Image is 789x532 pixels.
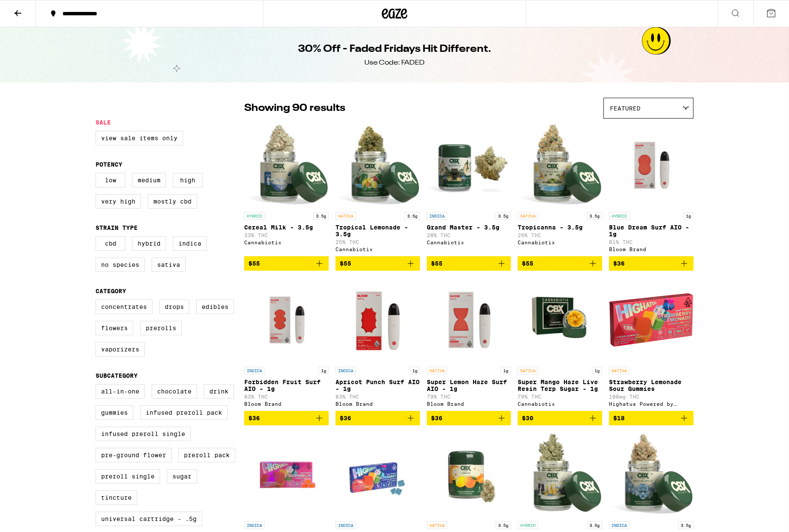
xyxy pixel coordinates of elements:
p: SATIVA [518,212,538,220]
button: Add to bag [244,411,329,425]
p: INDICA [244,521,265,529]
p: INDICA [609,521,629,529]
img: Cannabiotix - Cereal Milk - 3.5g [244,123,329,208]
p: Apricot Punch Surf AIO - 1g [335,379,420,392]
img: Bloom Brand - Blue Dream Surf AIO - 1g [609,123,693,208]
p: 81% THC [609,239,693,245]
p: INDICA [335,521,356,529]
label: Pre-ground Flower [96,448,172,462]
p: 79% THC [427,394,511,399]
img: Cannabiotix - Grand Master - 3.5g [427,123,511,208]
label: Drops [159,300,189,314]
label: Concentrates [96,300,152,314]
label: Chocolate [152,384,197,399]
img: Bloom Brand - Apricot Punch Surf AIO - 1g [335,277,420,362]
img: Highatus Powered by Cannabiotix - Blueberry 1:1:1 Gummies [335,432,420,517]
p: Tropicanna - 3.5g [518,224,602,231]
legend: Strain Type [96,224,138,231]
label: View Sale Items Only [96,131,183,145]
p: Super Lemon Haze Surf AIO - 1g [427,379,511,392]
p: 33% THC [244,232,329,238]
label: CBD [96,236,125,251]
button: Add to bag [518,411,602,425]
a: Open page for Forbidden Fruit Surf AIO - 1g from Bloom Brand [244,277,329,411]
label: Universal Cartridge - .5g [96,512,202,526]
label: Infused Preroll Pack [140,405,228,420]
legend: Subcategory [96,372,138,379]
legend: Category [96,288,126,294]
img: Bloom Brand - Super Lemon Haze Surf AIO - 1g [427,277,511,362]
button: Add to bag [609,411,693,425]
a: Open page for Super Lemon Haze Surf AIO - 1g from Bloom Brand [427,277,511,411]
div: Bloom Brand [244,401,329,407]
p: SATIVA [427,521,447,529]
label: Medium [132,173,166,187]
img: Highatus Powered by Cannabiotix - Watermelon Sour Gummies [244,432,329,517]
span: $55 [340,260,351,267]
p: SATIVA [609,367,629,374]
span: $36 [613,260,625,267]
div: Cannabiotix [518,401,602,407]
label: Preroll Single [96,469,160,484]
p: 1g [410,367,420,374]
div: Cannabiotix [335,246,420,252]
p: 3.5g [313,212,329,220]
div: Highatus Powered by Cannabiotix [609,401,693,407]
p: Forbidden Fruit Surf AIO - 1g [244,379,329,392]
p: 25% THC [335,239,420,245]
p: 1g [592,367,602,374]
p: 3.5g [405,212,420,220]
p: Cereal Milk - 3.5g [244,224,329,231]
p: 79% THC [518,394,602,399]
label: Drink [204,384,234,399]
p: SATIVA [335,212,356,220]
p: Showing 90 results [244,101,345,116]
p: 100mg THC [609,394,693,399]
img: Cannabiotix - Tropicanna - 3.5g [518,123,602,208]
img: Highatus Powered by Cannabiotix - Strawberry Lemonade Sour Gummies [609,277,693,362]
div: Bloom Brand [609,246,693,252]
p: HYBRID [244,212,265,220]
a: Open page for Strawberry Lemonade Sour Gummies from Highatus Powered by Cannabiotix [609,277,693,411]
label: Low [96,173,125,187]
div: Cannabiotix [427,240,511,245]
a: Open page for Grand Master - 3.5g from Cannabiotix [427,123,511,256]
label: Sugar [167,469,197,484]
div: Bloom Brand [335,401,420,407]
div: Use Code: FADED [364,58,425,68]
button: Add to bag [609,256,693,271]
label: Vaporizers [96,342,145,357]
button: Add to bag [427,256,511,271]
span: $36 [340,415,351,422]
p: 3.5g [496,521,511,529]
div: Cannabiotix [518,240,602,245]
p: SATIVA [427,367,447,374]
button: Add to bag [335,256,420,271]
p: Tropical Lemonade - 3.5g [335,224,420,238]
a: Open page for Tropical Lemonade - 3.5g from Cannabiotix [335,123,420,256]
span: $55 [522,260,533,267]
img: Cannabiotix - Gluetopia - 3.5g [518,432,602,517]
legend: Potency [96,161,122,168]
a: Open page for Cereal Milk - 3.5g from Cannabiotix [244,123,329,256]
p: 3.5g [678,521,693,529]
label: All-In-One [96,384,145,399]
a: Open page for Super Mango Haze Live Resin Terp Sugar - 1g from Cannabiotix [518,277,602,411]
p: INDICA [244,367,265,374]
p: 1g [501,367,511,374]
label: Tincture [96,490,137,505]
p: 28% THC [427,232,511,238]
p: INDICA [427,212,447,220]
a: Open page for Tropicanna - 3.5g from Cannabiotix [518,123,602,256]
p: 26% THC [518,232,602,238]
div: Bloom Brand [427,401,511,407]
label: Very High [96,194,141,209]
label: Hybrid [132,236,166,251]
img: Cannabiotix - L'Orange - 3.5g [427,432,511,517]
p: Blue Dream Surf AIO - 1g [609,224,693,238]
img: Cannabiotix - Tropical Lemonade - 3.5g [335,123,420,208]
label: Sativa [152,258,186,272]
img: Cannabiotix - White Walker OG - 3.5g [609,432,693,517]
label: Indica [173,236,207,251]
img: Bloom Brand - Forbidden Fruit Surf AIO - 1g [244,277,329,362]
